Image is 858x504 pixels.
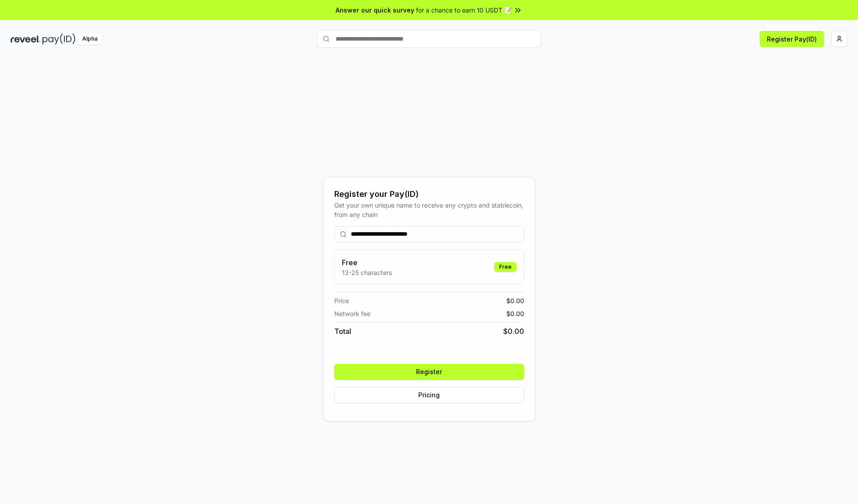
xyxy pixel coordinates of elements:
[494,262,517,272] div: Free
[11,33,41,45] img: reveel_dark
[334,326,351,337] span: Total
[42,33,76,45] img: pay_id
[342,268,392,277] p: 13-25 characters
[503,326,524,337] span: $ 0.00
[336,5,414,15] span: Answer our quick survey
[334,296,349,305] span: Price
[334,364,524,380] button: Register
[334,387,524,403] button: Pricing
[77,33,102,45] div: Alpha
[506,296,524,305] span: $ 0.00
[334,309,370,318] span: Network fee
[334,200,524,219] div: Get your own unique name to receive any crypto and stablecoin, from any chain
[334,188,524,200] div: Register your Pay(ID)
[342,257,392,268] h3: Free
[760,31,824,47] button: Register Pay(ID)
[416,5,512,15] span: for a chance to earn 10 USDT 📝
[506,309,524,318] span: $ 0.00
